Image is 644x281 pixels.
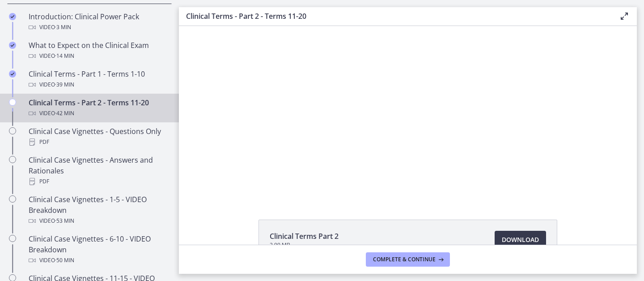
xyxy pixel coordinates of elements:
div: Clinical Terms - Part 2 - Terms 11-20 [29,97,168,119]
div: Video [29,108,168,119]
div: Clinical Case Vignettes - 6-10 - VIDEO Breakdown [29,233,168,266]
span: · 42 min [55,108,74,119]
span: · 14 min [55,51,74,61]
h3: Clinical Terms - Part 2 - Terms 11-20 [186,11,605,22]
div: Clinical Case Vignettes - 1-5 - VIDEO Breakdown [29,194,168,226]
div: Video [29,22,168,33]
span: · 39 min [55,79,74,90]
div: Clinical Case Vignettes - Questions Only [29,126,168,147]
span: Complete & continue [373,256,436,263]
div: Introduction: Clinical Power Pack [29,11,168,33]
span: · 50 min [55,255,74,266]
div: Clinical Terms - Part 1 - Terms 1-10 [29,69,168,90]
span: 2.99 MB [270,242,339,249]
div: Clinical Case Vignettes - Answers and Rationales [29,155,168,187]
i: Completed [9,70,16,78]
button: Complete & continue [366,252,450,267]
span: · 53 min [55,216,74,226]
div: What to Expect on the Clinical Exam [29,40,168,61]
div: Video [29,216,168,226]
div: PDF [29,137,168,147]
div: PDF [29,176,168,187]
a: Download [495,231,546,249]
span: · 3 min [55,22,71,33]
span: Clinical Terms Part 2 [270,231,339,242]
i: Completed [9,13,16,20]
span: Download [502,234,539,245]
div: Video [29,79,168,90]
iframe: To enrich screen reader interactions, please activate Accessibility in Grammarly extension settings [179,26,637,199]
div: Video [29,255,168,266]
div: Video [29,51,168,61]
i: Completed [9,42,16,49]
